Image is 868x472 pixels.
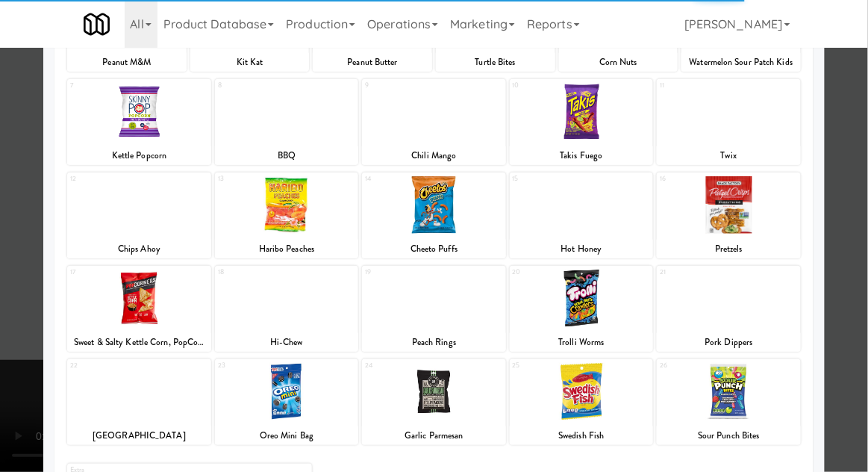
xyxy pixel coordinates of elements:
[659,333,799,352] div: Pork Dippers
[362,426,506,445] div: Garlic Parmesan
[436,53,555,72] div: Turtle Bites
[365,173,434,185] div: 14
[510,426,654,445] div: Swedish Fish
[218,266,287,279] div: 18
[215,173,359,258] div: 13Haribo Peaches
[657,333,801,352] div: Pork Dippers
[67,53,187,72] div: Peanut M&M
[513,266,581,279] div: 20
[69,146,209,165] div: Kettle Popcorn
[513,359,581,372] div: 25
[684,53,799,72] div: Watermelon Sour Patch Kids
[218,359,287,372] div: 23
[561,53,676,72] div: Corn Nuts
[559,53,678,72] div: Corn Nuts
[67,146,211,165] div: Kettle Popcorn
[512,146,652,165] div: Takis Fuego
[659,146,799,165] div: Twix
[218,79,287,92] div: 8
[69,53,184,72] div: Peanut M&M
[510,266,654,352] div: 20Trolli Worms
[67,359,211,445] div: 22[GEOGRAPHIC_DATA]
[215,79,359,165] div: 8BBQ
[657,426,801,445] div: Sour Punch Bites
[510,240,654,258] div: Hot Honey
[659,426,799,445] div: Sour Punch Bites
[362,333,506,352] div: Peach Rings
[67,426,211,445] div: [GEOGRAPHIC_DATA]
[84,11,110,37] img: Micromart
[67,266,211,352] div: 17Sweet & Salty Kettle Corn, PopCorners
[362,146,506,165] div: Chili Mango
[362,359,506,445] div: 24Garlic Parmesan
[69,333,209,352] div: Sweet & Salty Kettle Corn, PopCorners
[69,240,209,258] div: Chips Ahoy
[70,359,139,372] div: 22
[510,359,654,445] div: 25Swedish Fish
[70,173,139,185] div: 12
[67,240,211,258] div: Chips Ahoy
[67,173,211,258] div: 12Chips Ahoy
[69,426,209,445] div: [GEOGRAPHIC_DATA]
[657,173,801,258] div: 16Pretzels
[660,173,728,185] div: 16
[659,240,799,258] div: Pretzels
[365,266,434,279] div: 19
[660,266,728,279] div: 21
[193,53,307,72] div: Kit Kat
[215,333,359,352] div: Hi-Chew
[315,53,430,72] div: Peanut Butter
[657,146,801,165] div: Twix
[512,240,652,258] div: Hot Honey
[660,79,728,92] div: 11
[364,240,504,258] div: Cheeto Puffs
[510,333,654,352] div: Trolli Worms
[67,333,211,352] div: Sweet & Salty Kettle Corn, PopCorners
[70,79,139,92] div: 7
[364,146,504,165] div: Chili Mango
[215,426,359,445] div: Oreo Mini Bag
[217,146,357,165] div: BBQ
[657,266,801,352] div: 21Pork Dippers
[510,146,654,165] div: Takis Fuego
[510,173,654,258] div: 15Hot Honey
[67,79,211,165] div: 7Kettle Popcorn
[657,79,801,165] div: 11Twix
[438,53,553,72] div: Turtle Bites
[513,79,581,92] div: 10
[364,426,504,445] div: Garlic Parmesan
[365,79,434,92] div: 9
[217,333,357,352] div: Hi-Chew
[215,266,359,352] div: 18Hi-Chew
[657,359,801,445] div: 26Sour Punch Bites
[190,53,310,72] div: Kit Kat
[681,53,801,72] div: Watermelon Sour Patch Kids
[512,333,652,352] div: Trolli Worms
[657,240,801,258] div: Pretzels
[362,79,506,165] div: 9Chili Mango
[70,266,139,279] div: 17
[215,359,359,445] div: 23Oreo Mini Bag
[512,426,652,445] div: Swedish Fish
[365,359,434,372] div: 24
[362,240,506,258] div: Cheeto Puffs
[313,53,432,72] div: Peanut Butter
[217,240,357,258] div: Haribo Peaches
[218,173,287,185] div: 13
[362,173,506,258] div: 14Cheeto Puffs
[660,359,728,372] div: 26
[362,266,506,352] div: 19Peach Rings
[513,173,581,185] div: 15
[510,79,654,165] div: 10Takis Fuego
[215,146,359,165] div: BBQ
[215,240,359,258] div: Haribo Peaches
[217,426,357,445] div: Oreo Mini Bag
[364,333,504,352] div: Peach Rings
